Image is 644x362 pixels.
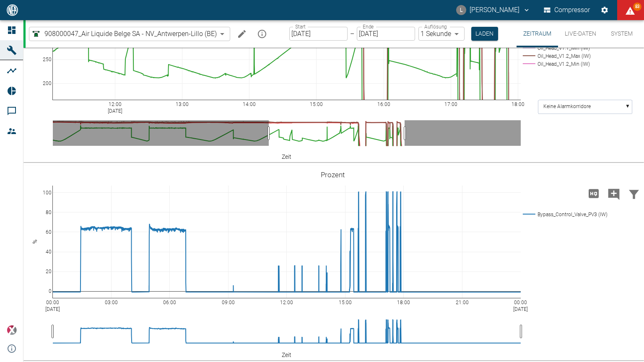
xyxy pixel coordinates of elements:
img: Xplore Logo [7,325,17,335]
button: System [603,20,641,47]
div: 1 Sekunde [418,27,465,41]
input: DD.MM.YYYY [357,27,415,41]
span: 908000047_Air Liquide Belge SA - NV_Antwerpen-Lillo (BE) [44,29,217,39]
a: 908000047_Air Liquide Belge SA - NV_Antwerpen-Lillo (BE) [31,29,217,39]
img: logo [6,4,19,16]
button: Kommentar hinzufügen [604,183,624,204]
div: L [456,5,466,15]
span: Hohe Auflösung [584,189,604,197]
button: Live-Daten [558,20,603,47]
button: Machine bearbeiten [234,26,250,42]
span: 83 [633,3,641,11]
input: DD.MM.YYYY [289,27,348,41]
label: Start [295,23,306,30]
button: Daten filtern [624,183,644,204]
p: – [350,29,354,39]
button: mission info [254,26,270,42]
text: Keine Alarmkorridore [543,104,591,110]
label: Ende [363,23,374,30]
button: Laden [471,27,498,41]
button: luca.corigliano@neuman-esser.com [455,3,532,18]
button: Compressor [542,3,592,18]
label: Auflösung [424,23,447,30]
button: Einstellungen [597,3,612,18]
button: Zeitraum [517,20,558,47]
